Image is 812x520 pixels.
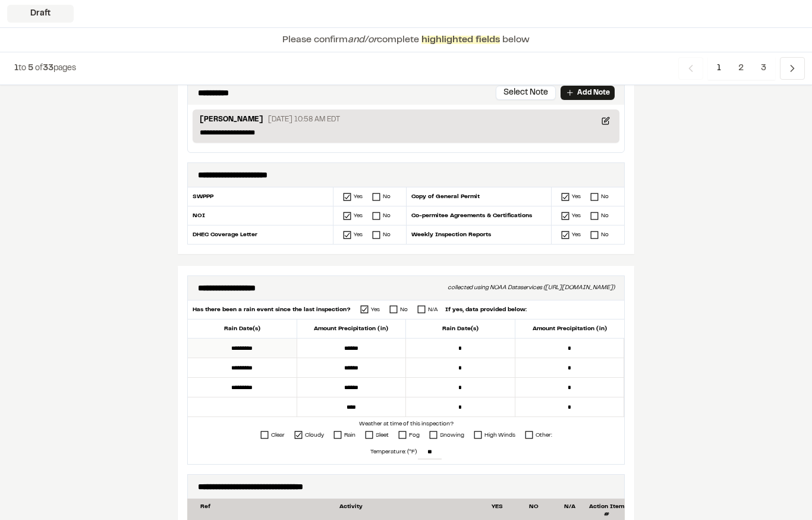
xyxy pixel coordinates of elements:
div: Yes [572,192,581,201]
button: Select Note [496,86,556,100]
div: YES [479,503,515,518]
div: Has there been a rain event since the last inspection? [193,305,351,314]
div: Temperature: (°F) [188,442,624,462]
div: Other: [536,431,552,440]
p: [DATE] 10:58 AM EDT [268,114,340,125]
div: Yes [354,230,363,239]
div: Rain Date(s) [406,319,515,338]
div: Cloudy [305,431,324,440]
div: No [400,305,408,314]
div: NO [515,503,552,518]
div: No [601,211,609,220]
div: Rain Date(s) [188,319,297,338]
div: No [601,192,609,201]
div: SWPPP [188,187,333,206]
div: Amount Precipitation (in) [515,319,625,338]
span: and/or [348,36,377,44]
div: Yes [371,305,380,314]
div: DHEC Coverage Letter [188,225,333,244]
p: [PERSON_NAME] [200,114,263,127]
span: 33 [43,65,53,72]
div: Copy of General Permit [406,187,552,206]
p: Add Note [577,87,610,98]
div: No [383,211,391,220]
div: Weather at time of this inspection? [188,419,624,428]
span: highlighted fields [421,36,500,44]
span: 1 [14,65,18,72]
div: No [383,230,391,239]
div: N/A [552,503,588,518]
div: Yes [572,211,581,220]
div: NOI [188,206,333,225]
span: 3 [752,57,775,80]
div: Ref [187,503,224,518]
div: Yes [354,211,363,220]
div: Rain [344,431,355,440]
span: 1 [708,57,730,80]
div: High Winds [484,431,515,440]
div: Activity [224,503,479,518]
div: Yes [572,230,581,239]
div: Weekly Inspection Reports [406,225,552,244]
div: Clear [271,431,285,440]
nav: Navigation [678,57,805,80]
div: collected using NOAA Dataservices ([URL][DOMAIN_NAME]) [448,283,615,293]
div: Amount Precipitation (in) [297,319,407,338]
div: Draft [7,5,74,23]
div: Yes [354,192,363,201]
div: Co-permitee Agreements & Certifications [406,206,552,225]
div: If yes, data provided below: [438,305,527,314]
div: Fog [409,431,420,440]
div: Snowing [440,431,464,440]
div: Action Item # [588,503,625,518]
span: 5 [28,65,33,72]
div: N/A [428,305,438,314]
div: No [383,192,391,201]
div: No [601,230,609,239]
p: to of pages [14,62,76,75]
div: Sleet [376,431,389,440]
p: Please confirm complete below [282,33,530,47]
span: 2 [729,57,753,80]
